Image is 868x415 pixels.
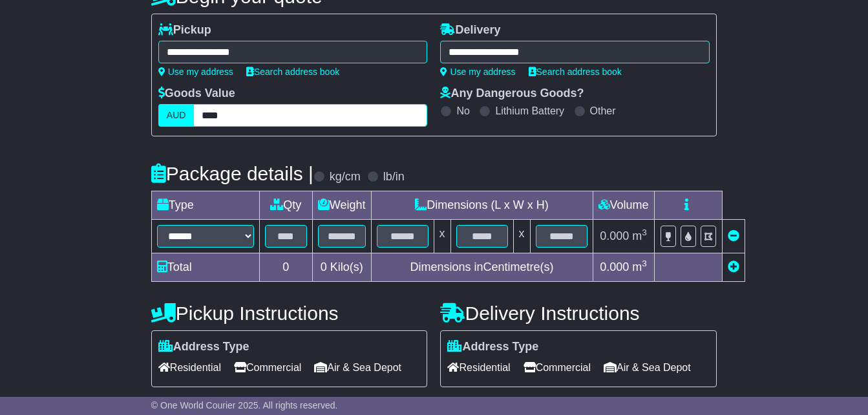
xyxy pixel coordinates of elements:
td: 0 [259,253,312,282]
span: 0.000 [600,229,629,242]
td: Dimensions (L x W x H) [371,191,593,220]
span: m [632,229,647,242]
sup: 3 [642,259,647,268]
label: Other [590,105,616,117]
td: Weight [312,191,371,220]
td: Qty [259,191,312,220]
a: Use my address [440,67,515,77]
label: Address Type [158,340,249,354]
a: Remove this item [728,229,739,242]
td: Kilo(s) [312,253,371,282]
td: x [434,220,450,253]
td: Type [151,191,259,220]
label: kg/cm [330,170,361,184]
label: AUD [158,104,195,127]
a: Use my address [158,67,233,77]
span: m [632,261,647,273]
td: x [513,220,530,253]
label: No [456,105,469,117]
span: Commercial [524,357,591,378]
td: Dimensions in Centimetre(s) [371,253,593,282]
label: lb/in [383,170,405,184]
h4: Package details | [151,163,313,184]
label: Pickup [158,23,211,37]
a: Search address book [529,67,622,77]
span: 0 [321,261,327,273]
label: Any Dangerous Goods? [440,87,584,101]
h4: Pickup Instructions [151,303,428,324]
span: Commercial [234,357,301,378]
h4: Delivery Instructions [440,303,717,324]
td: Volume [593,191,654,220]
td: Total [151,253,259,282]
span: Residential [447,357,510,378]
a: Search address book [246,67,339,77]
span: 0.000 [600,261,629,273]
label: Lithium Battery [495,105,564,117]
sup: 3 [642,228,647,237]
label: Delivery [440,23,500,37]
span: Air & Sea Depot [604,357,691,378]
span: © One World Courier 2025. All rights reserved. [151,400,338,410]
label: Address Type [447,340,538,354]
span: Residential [158,357,221,378]
label: Goods Value [158,87,235,101]
span: Air & Sea Depot [314,357,401,378]
a: Add new item [728,261,739,273]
